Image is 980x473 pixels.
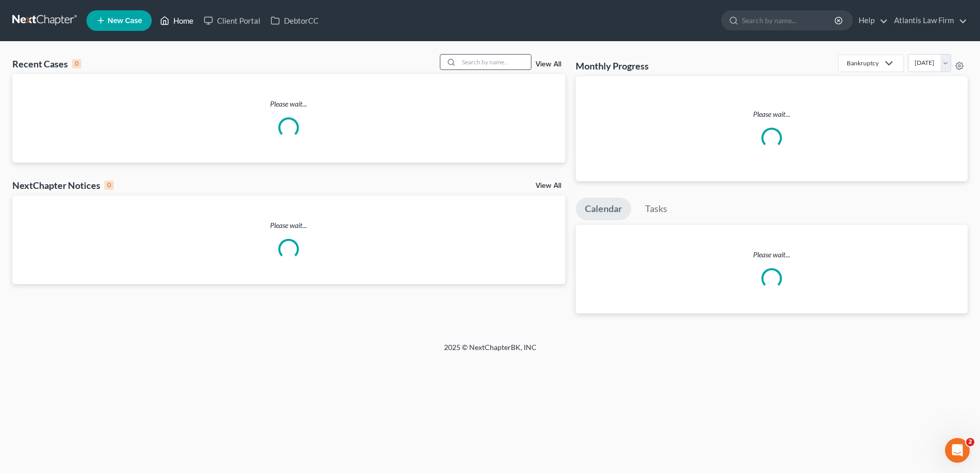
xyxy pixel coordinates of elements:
a: View All [536,61,561,68]
p: Please wait... [584,109,959,119]
a: Client Portal [199,11,265,30]
a: Calendar [576,198,631,220]
a: Tasks [636,198,676,220]
iframe: Intercom live chat [945,438,970,463]
p: Please wait... [12,220,565,231]
div: 0 [104,181,114,190]
h3: Monthly Progress [576,60,649,72]
a: Home [155,11,199,30]
a: Atlantis Law Firm [889,11,967,30]
span: 2 [966,438,974,446]
input: Search by name... [742,11,836,30]
a: DebtorCC [265,11,324,30]
p: Please wait... [12,99,565,109]
input: Search by name... [459,55,531,69]
div: 0 [72,59,81,68]
div: 2025 © NextChapterBK, INC [197,342,783,361]
span: New Case [108,17,142,25]
a: Help [853,11,888,30]
p: Please wait... [576,250,968,260]
div: Recent Cases [12,58,81,70]
div: NextChapter Notices [12,179,114,191]
div: Bankruptcy [847,59,879,67]
a: View All [536,182,561,189]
